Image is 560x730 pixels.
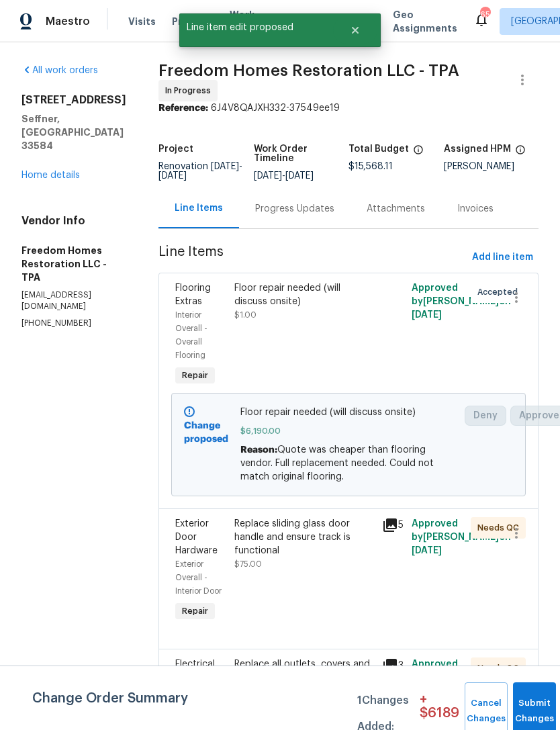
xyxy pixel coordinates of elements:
h5: Work Order Timeline [254,144,349,163]
span: Exterior Door Hardware [175,519,218,555]
h5: Assigned HPM [444,144,511,154]
div: 6J4V8QAJXH332-37549ee19 [158,101,539,115]
span: The total cost of line items that have been proposed by Opendoor. This sum includes line items th... [413,144,424,162]
span: Projects [172,15,214,28]
div: 3 [382,657,404,674]
div: Attachments [367,202,425,216]
span: $6,190.00 [240,424,457,438]
span: $15,568.11 [348,162,393,171]
div: Replace sliding glass door handle and ensure track is functional [234,517,374,557]
h2: [STREET_ADDRESS] [21,93,126,107]
span: Electrical [175,659,215,669]
span: $75.00 [234,560,262,568]
span: Cancel Changes [471,696,501,727]
span: Floor repair needed (will discuss onsite) [240,406,457,419]
span: In Progress [165,84,216,97]
span: $1.00 [234,311,256,319]
span: [DATE] [158,171,187,181]
p: [PHONE_NUMBER] [21,318,126,329]
a: All work orders [21,66,98,75]
span: Reason: [240,445,277,455]
span: Line Items [158,245,467,270]
button: Deny [465,406,506,426]
span: Add line item [472,249,533,266]
div: Replace all outlets, covers and light switches throughout home. [234,657,374,698]
h5: Freedom Homes Restoration LLC - TPA [21,244,126,284]
span: Repair [177,369,214,382]
div: [PERSON_NAME] [444,162,539,171]
span: The hpm assigned to this work order. [515,144,526,162]
span: Freedom Homes Restoration LLC - TPA [158,62,459,79]
span: [DATE] [254,171,282,181]
button: Add line item [467,245,539,270]
span: Approved by [PERSON_NAME] on [412,659,511,696]
span: Needs QC [477,521,524,535]
div: Progress Updates [255,202,334,216]
span: Maestro [46,15,90,28]
span: Work Orders [230,8,264,35]
h5: Project [158,144,193,154]
a: Home details [21,171,80,180]
span: Interior Overall - Overall Flooring [175,311,207,359]
div: Floor repair needed (will discuss onsite) [234,281,374,308]
button: Close [333,17,377,44]
span: Visits [128,15,156,28]
span: Renovation [158,162,242,181]
p: [EMAIL_ADDRESS][DOMAIN_NAME] [21,289,126,312]
span: Flooring Extras [175,283,211,306]
span: Repair [177,604,214,618]
span: Exterior Overall - Interior Door [175,560,222,595]
span: Submit Changes [520,696,549,727]
div: Invoices [457,202,494,216]
b: Change proposed [184,421,228,444]
span: [DATE] [211,162,239,171]
span: Approved by [PERSON_NAME] on [412,283,511,320]
div: 65 [480,8,489,21]
h5: Seffner, [GEOGRAPHIC_DATA] 33584 [21,112,126,152]
span: Accepted [477,285,523,299]
b: Reference: [158,103,208,113]
span: Quote was cheaper than flooring vendor. Full replacement needed. Could not match original flooring. [240,445,434,482]
span: Line item edit proposed [179,13,333,42]
span: [DATE] [285,171,314,181]
span: [DATE] [412,310,442,320]
span: Needs QC [477,661,524,675]
span: Geo Assignments [393,8,457,35]
span: Approved by [PERSON_NAME] on [412,519,511,555]
h4: Vendor Info [21,214,126,228]
span: - [254,171,314,181]
div: 5 [382,517,404,533]
span: [DATE] [412,546,442,555]
div: Line Items [175,201,223,215]
span: - [158,162,242,181]
h5: Total Budget [348,144,409,154]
